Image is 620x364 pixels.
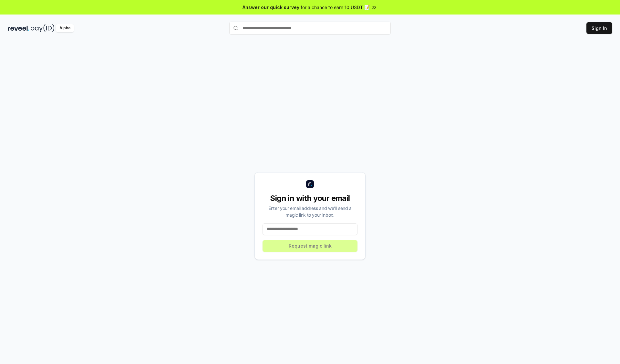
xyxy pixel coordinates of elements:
button: Sign In [586,22,612,34]
span: for a chance to earn 10 USDT 📝 [301,4,370,11]
span: Answer our quick survey [243,4,299,11]
div: Alpha [56,24,74,32]
img: reveel_dark [8,24,29,32]
img: pay_id [31,24,55,32]
img: logo_small [306,180,314,188]
div: Sign in with your email [263,193,357,203]
div: Enter your email address and we’ll send a magic link to your inbox. [263,205,357,218]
